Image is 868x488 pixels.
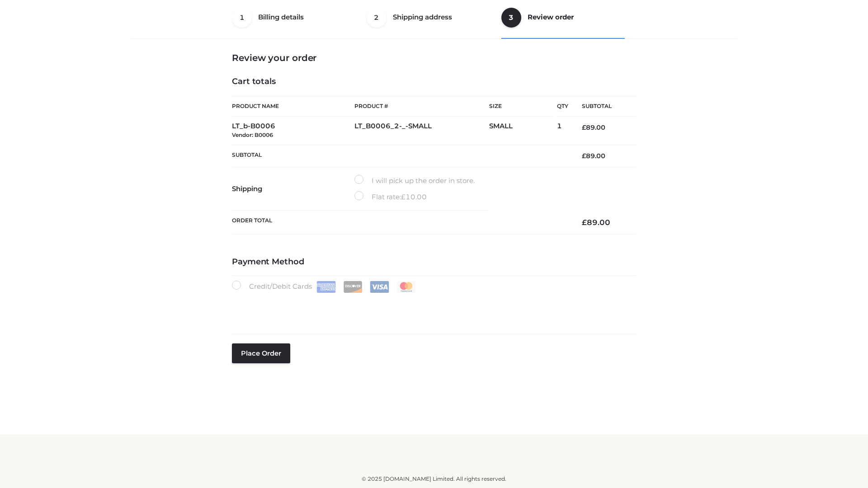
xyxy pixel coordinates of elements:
img: Visa [370,281,389,293]
bdi: 89.00 [582,218,610,227]
th: Subtotal [568,96,636,117]
img: Amex [316,281,336,293]
td: 1 [557,117,568,145]
label: Credit/Debit Cards [232,281,417,293]
th: Product # [354,96,489,117]
th: Product Name [232,96,354,117]
th: Size [489,96,552,117]
label: Flat rate: [354,191,427,203]
span: £ [582,152,586,160]
td: LT_B0006_2-_-SMALL [354,117,489,145]
th: Subtotal [232,145,568,167]
h4: Cart totals [232,77,636,87]
h4: Payment Method [232,257,636,267]
bdi: 89.00 [582,152,605,160]
img: Mastercard [396,281,416,293]
bdi: 10.00 [401,192,427,201]
bdi: 89.00 [582,123,605,131]
span: £ [401,192,406,201]
small: Vendor: B0006 [232,131,273,138]
div: © 2025 [DOMAIN_NAME] Limited. All rights reserved. [134,474,734,483]
span: £ [582,218,587,227]
td: SMALL [489,117,557,145]
th: Shipping [232,167,354,211]
th: Qty [557,96,568,117]
iframe: Secure payment input frame [230,291,634,324]
td: LT_b-B0006 [232,117,354,145]
img: Discover [343,281,363,293]
span: £ [582,123,586,131]
h3: Review your order [232,52,636,63]
label: I will pick up the order in store. [354,175,475,187]
th: Order Total [232,211,568,235]
button: Place order [232,343,290,363]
